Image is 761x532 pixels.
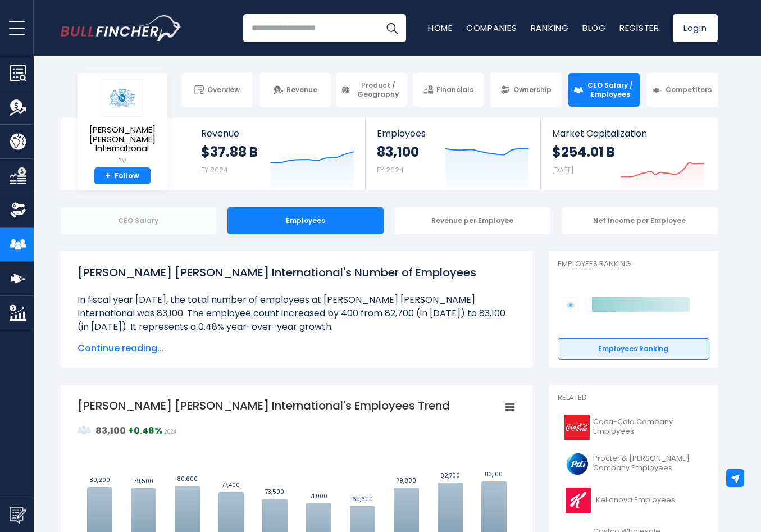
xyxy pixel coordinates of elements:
[78,264,516,281] h1: [PERSON_NAME] [PERSON_NAME] International's Number of Employees
[531,22,569,34] a: Ranking
[222,481,240,489] text: 77,400
[568,73,640,107] a: CEO Salary / Employees
[552,165,573,175] small: [DATE]
[86,156,158,166] small: PM
[396,476,416,485] text: 79,800
[259,73,331,107] a: Revenue
[265,488,284,496] text: 73,500
[558,485,709,516] a: Kellanova Employees
[309,492,327,501] text: 71,000
[490,73,562,107] a: Ownership
[78,342,516,355] span: Continue reading...
[552,143,615,161] strong: $254.01 B
[440,471,459,480] text: 82,700
[564,451,590,476] img: PG logo
[513,85,552,94] span: Ownership
[673,14,718,42] a: Login
[227,207,384,234] div: Employees
[366,118,540,190] a: Employees 83,100 FY 2024
[436,85,473,94] span: Financials
[558,448,709,479] a: Procter & [PERSON_NAME] Company Employees
[377,128,529,139] span: Employees
[190,118,366,190] a: Revenue $37.88 B FY 2024
[378,14,406,42] button: Search
[201,143,258,161] strong: $37.88 B
[105,171,111,181] strong: +
[128,424,162,437] strong: +
[564,488,593,513] img: K logo
[377,165,404,175] small: FY 2024
[354,81,402,98] span: Product / Geography
[596,495,675,505] span: Kellanova Employees
[562,207,718,234] div: Net Income per Employee
[164,429,176,435] span: 2024
[563,298,578,312] img: Philip Morris International competitors logo
[182,73,253,107] a: Overview
[78,424,91,437] img: graph_employee_icon.svg
[86,79,159,167] a: [PERSON_NAME] [PERSON_NAME] International PM
[201,128,354,139] span: Revenue
[201,165,228,175] small: FY 2024
[413,73,484,107] a: Financials
[619,22,659,34] a: Register
[593,454,703,473] span: Procter & [PERSON_NAME] Company Employees
[133,477,153,485] text: 79,500
[666,85,712,94] span: Competitors
[89,476,110,484] text: 80,200
[86,125,158,153] span: [PERSON_NAME] [PERSON_NAME] International
[466,22,517,34] a: Companies
[558,393,709,403] p: Related
[395,207,551,234] div: Revenue per Employee
[61,15,181,41] a: Go to homepage
[10,202,26,219] img: Ownership
[134,424,162,437] strong: 0.48%
[428,22,453,34] a: Home
[336,73,407,107] a: Product / Geography
[78,293,516,334] li: In fiscal year [DATE], the total number of employees at [PERSON_NAME] [PERSON_NAME] International...
[582,22,606,34] a: Blog
[352,495,372,503] text: 69,600
[586,81,635,98] span: CEO Salary / Employees
[646,73,718,107] a: Competitors
[78,398,450,413] tspan: [PERSON_NAME] [PERSON_NAME] International's Employees Trend
[564,415,590,440] img: KO logo
[558,412,709,443] a: Coca-Cola Company Employees
[176,475,197,483] text: 80,600
[541,118,716,190] a: Market Capitalization $254.01 B [DATE]
[61,15,182,41] img: Bullfincher logo
[377,143,419,161] strong: 83,100
[552,128,705,139] span: Market Capitalization
[593,417,703,436] span: Coca-Cola Company Employees
[286,85,317,94] span: Revenue
[558,338,709,360] a: Employees Ranking
[94,167,151,185] a: +Follow
[61,207,217,234] div: CEO Salary
[558,260,709,269] p: Employees Ranking
[95,424,126,437] strong: 83,100
[485,470,503,479] text: 83,100
[207,85,240,94] span: Overview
